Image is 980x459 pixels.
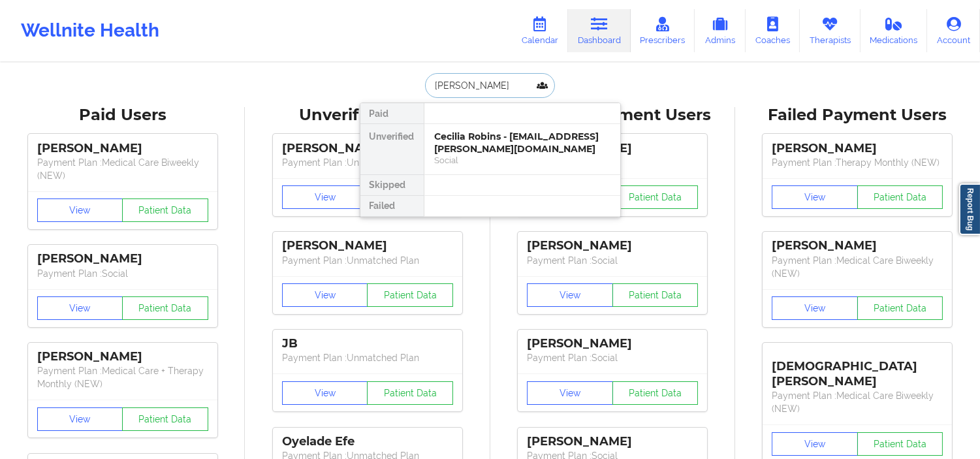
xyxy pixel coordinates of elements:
div: Social [435,155,610,166]
button: View [37,407,123,431]
p: Payment Plan : Therapy Monthly (NEW) [772,156,943,169]
div: [PERSON_NAME] [282,141,453,156]
button: View [282,185,368,209]
button: Patient Data [612,185,699,209]
div: [PERSON_NAME] [772,238,943,253]
button: Patient Data [367,381,453,405]
button: Patient Data [122,296,208,320]
div: Unverified Users [254,105,481,125]
div: [PERSON_NAME] [37,251,208,266]
a: Dashboard [568,9,631,52]
button: Patient Data [857,432,943,456]
a: Prescribers [631,9,695,52]
div: [PERSON_NAME] [37,349,208,364]
a: Therapists [800,9,861,52]
button: Patient Data [857,296,943,320]
p: Payment Plan : Unmatched Plan [282,156,453,169]
div: [PERSON_NAME] [527,238,698,253]
div: Skipped [360,175,424,196]
div: [PERSON_NAME] [772,141,943,156]
button: View [772,432,858,456]
div: Cecilia Robins - [EMAIL_ADDRESS][PERSON_NAME][DOMAIN_NAME] [435,131,610,155]
p: Payment Plan : Medical Care Biweekly (NEW) [772,389,943,415]
p: Payment Plan : Social [37,267,208,280]
button: View [527,381,613,405]
button: View [37,296,123,320]
button: View [282,381,368,405]
p: Payment Plan : Unmatched Plan [282,254,453,267]
button: Patient Data [612,283,699,307]
div: [PERSON_NAME] [527,434,698,449]
p: Payment Plan : Medical Care + Therapy Monthly (NEW) [37,364,208,390]
a: Coaches [746,9,800,52]
a: Admins [695,9,746,52]
button: Patient Data [122,407,208,431]
p: Payment Plan : Social [527,351,698,364]
button: View [282,283,368,307]
p: Payment Plan : Medical Care Biweekly (NEW) [37,156,208,182]
div: Paid [360,103,424,124]
div: JB [282,336,453,351]
div: [DEMOGRAPHIC_DATA][PERSON_NAME] [772,349,943,389]
div: [PERSON_NAME] [527,336,698,351]
a: Calendar [512,9,568,52]
a: Account [927,9,980,52]
button: Patient Data [612,381,699,405]
button: Patient Data [857,185,943,209]
div: Unverified [360,124,424,175]
button: Patient Data [367,283,453,307]
button: View [772,185,858,209]
a: Medications [861,9,928,52]
a: Report Bug [959,183,980,235]
div: Paid Users [9,105,236,125]
div: Failed Payment Users [744,105,971,125]
button: Patient Data [122,198,208,222]
p: Payment Plan : Unmatched Plan [282,351,453,364]
div: Failed [360,196,424,217]
button: View [37,198,123,222]
button: View [527,283,613,307]
div: [PERSON_NAME] [37,141,208,156]
p: Payment Plan : Social [527,254,698,267]
div: Oyelade Efe [282,434,453,449]
div: [PERSON_NAME] [282,238,453,253]
p: Payment Plan : Medical Care Biweekly (NEW) [772,254,943,280]
button: View [772,296,858,320]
